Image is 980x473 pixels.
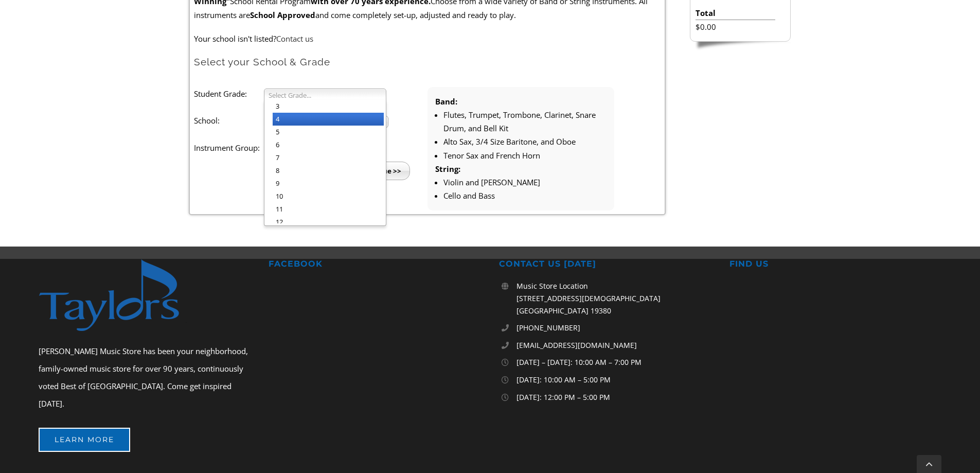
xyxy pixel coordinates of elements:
[729,259,942,270] h2: FIND US
[273,164,384,177] li: 8
[516,280,711,317] p: Music Store Location [STREET_ADDRESS][DEMOGRAPHIC_DATA] [GEOGRAPHIC_DATA] 19380
[516,340,637,350] span: [EMAIL_ADDRESS][DOMAIN_NAME]
[194,141,264,154] label: Instrument Group:
[516,374,711,386] p: [DATE]: 10:00 AM – 5:00 PM
[273,113,384,126] li: 4
[499,259,711,270] h2: CONTACT US [DATE]
[273,216,384,229] li: 12
[443,176,607,189] li: Violin and [PERSON_NAME]
[516,391,711,404] p: [DATE]: 12:00 PM – 5:00 PM
[516,339,711,352] a: [EMAIL_ADDRESS][DOMAIN_NAME]
[273,138,384,151] li: 6
[273,190,384,203] li: 10
[273,177,384,190] li: 9
[443,135,607,148] li: Alto Sax, 3/4 Size Baritone, and Oboe
[435,164,460,174] strong: String:
[55,435,114,444] span: Learn More
[194,56,661,68] h2: Select your School & Grade
[273,151,384,164] li: 7
[516,322,711,334] a: [PHONE_NUMBER]
[690,42,791,51] img: sidebar-footer.png
[250,10,315,20] strong: School Approved
[273,203,384,216] li: 11
[443,149,607,162] li: Tenor Sax and French Horn
[39,259,201,332] img: footer-logo
[443,189,607,202] li: Cello and Bass
[194,32,661,45] p: Your school isn't listed?
[194,114,264,127] label: School:
[269,89,372,101] span: Select Grade...
[39,346,248,409] span: [PERSON_NAME] Music Store has been your neighborhood, family-owned music store for over 90 years,...
[194,87,264,100] label: Student Grade:
[39,428,130,452] a: Learn More
[269,259,481,270] h2: FACEBOOK
[516,356,711,369] p: [DATE] – [DATE]: 10:00 AM – 7:00 PM
[276,33,313,44] a: Contact us
[443,108,607,135] li: Flutes, Trumpet, Trombone, Clarinet, Snare Drum, and Bell Kit
[273,100,384,113] li: 3
[696,6,775,20] li: Total
[435,96,457,107] strong: Band:
[273,126,384,138] li: 5
[696,20,775,33] li: $0.00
